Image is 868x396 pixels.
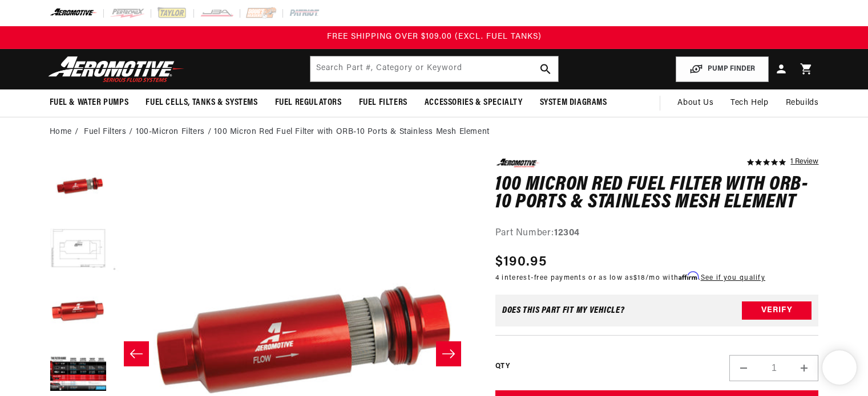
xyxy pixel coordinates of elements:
[730,97,768,109] span: Tech Help
[327,32,542,41] span: FREE SHIPPING OVER $109.00 (EXCL. FUEL TANKS)
[146,97,257,109] span: Fuel Cells, Tanks & Systems
[554,228,580,238] strong: 12304
[495,176,819,212] h1: 100 Micron Red Fuel Filter with ORB-10 Ports & Stainless Mesh Element
[679,272,699,280] span: Affirm
[722,89,777,117] summary: Tech Help
[742,301,812,320] button: Verify
[495,252,547,272] span: $190.95
[425,97,523,109] span: Accessories & Specialty
[214,126,489,138] li: 100 Micron Red Fuel Filter with ORB-10 Ports & Stainless Mesh Element
[50,158,107,215] button: Load image 1 in gallery view
[531,89,616,116] summary: System Diagrams
[502,306,625,315] div: Does This part fit My vehicle?
[45,56,188,83] img: Aeromotive
[124,341,149,366] button: Slide left
[41,89,138,116] summary: Fuel & Water Pumps
[701,275,765,281] a: See if you qualify - Learn more about Affirm Financing (opens in modal)
[359,97,407,109] span: Fuel Filters
[436,341,461,366] button: Slide right
[495,362,510,371] label: QTY
[495,226,819,241] div: Part Number:
[777,89,827,117] summary: Rebuilds
[416,89,531,116] summary: Accessories & Specialty
[669,89,722,117] a: About Us
[50,221,107,278] button: Load image 2 in gallery view
[790,158,818,166] a: 1 reviews
[136,126,214,138] li: 100-Micron Filters
[267,89,350,116] summary: Fuel Regulators
[84,126,126,138] a: Fuel Filters
[350,89,416,116] summary: Fuel Filters
[310,56,558,81] input: Search by Part Number, Category or Keyword
[275,97,342,109] span: Fuel Regulators
[676,56,769,82] button: PUMP FINDER
[540,97,607,109] span: System Diagrams
[633,275,645,281] span: $18
[786,97,819,109] span: Rebuilds
[677,99,713,107] span: About Us
[50,126,72,138] a: Home
[495,272,765,283] p: 4 interest-free payments or as low as /mo with .
[50,126,819,138] nav: breadcrumbs
[50,97,129,109] span: Fuel & Water Pumps
[533,56,558,81] button: search button
[137,89,266,116] summary: Fuel Cells, Tanks & Systems
[50,284,107,341] button: Load image 3 in gallery view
